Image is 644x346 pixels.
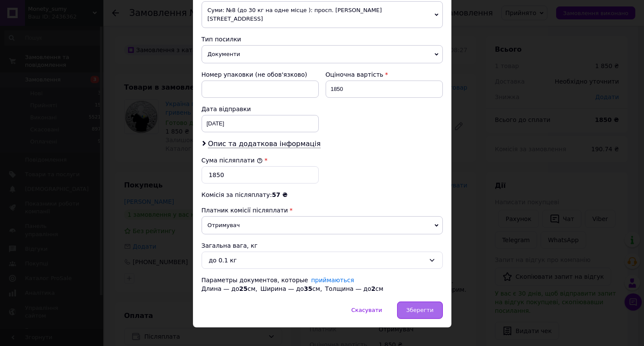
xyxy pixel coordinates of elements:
span: Платник комісії післяплати [202,207,288,214]
div: Оціночна вартість [326,70,443,79]
div: Параметры документов, которые Длина — до см, Ширина — до см, Толщина — до см [202,276,443,293]
span: Зберегти [406,307,433,313]
span: Отримувач [202,216,443,234]
div: Загальна вага, кг [202,241,443,250]
div: Дата відправки [202,105,319,113]
span: Тип посилки [202,36,241,43]
a: приймаються [311,277,354,284]
div: Номер упаковки (не обов'язково) [202,70,319,79]
span: 57 ₴ [272,191,287,198]
div: Комісія за післяплату: [202,190,443,199]
span: 35 [304,285,312,292]
label: Сума післяплати [202,157,263,164]
span: Опис та додаткова інформація [208,140,321,148]
span: 25 [239,285,247,292]
span: Документи [202,45,443,63]
span: 2 [371,285,376,292]
div: до 0.1 кг [209,256,425,265]
span: Суми: №8 (до 30 кг на одне місце ): просп. [PERSON_NAME][STREET_ADDRESS] [202,1,443,28]
span: Скасувати [352,307,382,313]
